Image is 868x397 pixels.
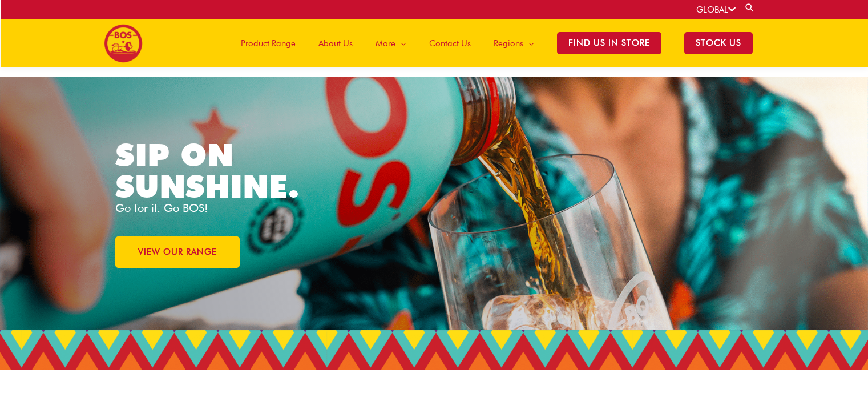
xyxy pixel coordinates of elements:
nav: Site Navigation [221,19,764,67]
a: Contact Us [418,19,482,67]
a: Product Range [229,19,307,67]
a: VIEW OUR RANGE [115,236,240,268]
h1: SIP ON SUNSHINE. [115,139,348,202]
img: BOS logo finals-200px [104,24,143,63]
span: Product Range [241,26,296,61]
span: VIEW OUR RANGE [138,248,217,256]
a: Regions [482,19,546,67]
p: Go for it. Go BOS! [115,202,434,214]
a: STOCK US [673,19,764,67]
span: Regions [494,26,523,61]
a: Search button [744,2,756,13]
span: More [376,26,395,61]
span: Find Us in Store [557,32,661,54]
span: STOCK US [684,32,753,54]
a: GLOBAL [696,5,736,15]
span: Contact Us [429,26,471,61]
span: About Us [318,26,353,61]
a: Find Us in Store [546,19,673,67]
a: About Us [307,19,364,67]
a: More [364,19,418,67]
